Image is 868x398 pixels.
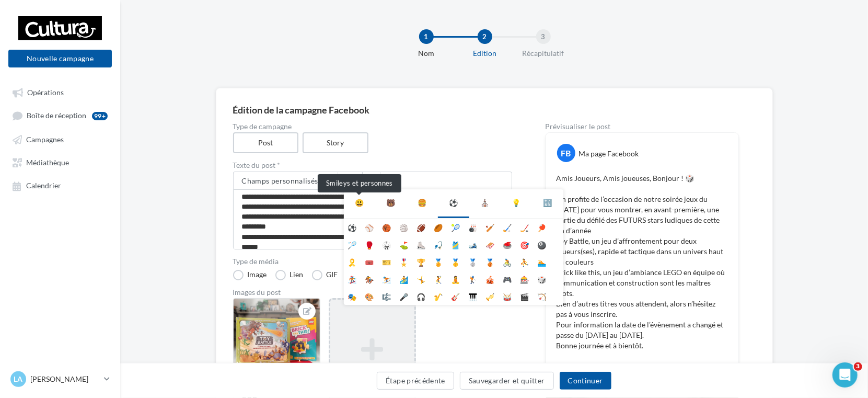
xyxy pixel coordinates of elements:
[447,288,465,305] li: 🎸
[543,198,552,208] div: 🔣
[516,270,534,288] li: 🎰
[378,270,396,288] li: ⛷️
[355,198,364,208] div: 😃
[516,219,534,236] li: 🏒
[516,253,534,270] li: ⛹️
[546,123,739,130] div: Prévisualiser le post
[465,288,482,305] li: 🎹
[275,270,304,280] label: Lien
[361,288,378,305] li: 🎨
[480,198,489,208] div: ⛪
[430,288,447,305] li: 🎷
[482,219,499,236] li: 🏏
[499,253,516,270] li: 🚴
[832,362,858,388] iframe: Intercom live chat
[378,253,396,270] li: 🎫
[30,374,100,384] p: [PERSON_NAME]
[344,236,361,253] li: 🏸
[242,176,318,185] span: Champs personnalisés
[378,219,396,236] li: 🏀
[396,270,413,288] li: 🏄
[386,198,395,208] div: 🐻
[557,173,728,351] p: Amis Joueurs, Amis joueuses, Bonjour ! 🎲 On profite de l’occasion de notre soirée jeux du [DATE] ...
[854,362,862,371] span: 3
[27,88,64,97] span: Opérations
[6,106,114,125] a: Boîte de réception99+
[560,372,611,390] button: Continuer
[534,270,551,288] li: 🎲
[396,253,413,270] li: 🎖️
[430,270,447,288] li: 🤾
[234,172,338,190] button: Champs personnalisés
[361,219,378,236] li: ⚾
[361,253,378,270] li: 🎟️
[557,144,575,162] div: FB
[233,162,512,169] label: Texte du post *
[465,236,482,253] li: 🎿
[418,198,426,208] div: 🍔
[233,105,756,115] div: Édition de la campagne Facebook
[344,288,361,305] li: 🎭
[430,236,447,253] li: 🎣
[233,289,512,296] div: Images du post
[536,29,551,44] div: 3
[233,123,512,130] label: Type de campagne
[378,236,396,253] li: 🥋
[579,149,639,159] div: Ma page Facebook
[413,253,430,270] li: 🏆
[499,219,516,236] li: 🏑
[499,288,516,305] li: 🥁
[413,270,430,288] li: 🤸
[378,288,396,305] li: 🎼
[447,219,465,236] li: 🎾
[516,288,534,305] li: 🎬
[482,288,499,305] li: 🎺
[430,219,447,236] li: 🏉
[14,374,23,384] span: La
[8,50,112,67] button: Nouvelle campagne
[534,236,551,253] li: 🎱
[26,158,69,167] span: Médiathèque
[534,288,551,305] li: 🏹
[233,132,299,153] label: Post
[6,153,114,172] a: Médiathèque
[482,253,499,270] li: 🥉
[482,270,499,288] li: 🎪
[499,270,516,288] li: 🎮
[26,181,61,190] span: Calendrier
[361,270,378,288] li: 🏇
[377,372,454,390] button: Étape précédente
[419,29,434,44] div: 1
[312,270,338,280] label: GIF
[449,198,458,208] div: ⚽
[8,369,112,389] a: La [PERSON_NAME]
[447,236,465,253] li: 🎽
[344,219,361,236] li: ⚽
[482,236,499,253] li: 🛷
[396,288,413,305] li: 🎤
[6,176,114,195] a: Calendrier
[6,130,114,149] a: Campagnes
[318,174,401,192] div: Smileys et personnes
[413,219,430,236] li: 🏈
[303,132,368,153] label: Story
[413,288,430,305] li: 🎧
[465,270,482,288] li: 🏌
[465,219,482,236] li: 🎳
[534,253,551,270] li: 🏊
[344,253,361,270] li: 🎗️
[430,253,447,270] li: 🏅
[499,236,516,253] li: 🥌
[92,112,108,120] div: 99+
[447,270,465,288] li: 🧘
[393,48,460,59] div: Nom
[516,236,534,253] li: 🎯
[413,236,430,253] li: ⛸️
[478,29,492,44] div: 2
[465,253,482,270] li: 🥈
[26,135,64,144] span: Campagnes
[396,236,413,253] li: ⛳
[27,111,86,120] span: Boîte de réception
[233,270,267,280] label: Image
[344,270,361,288] li: 🏂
